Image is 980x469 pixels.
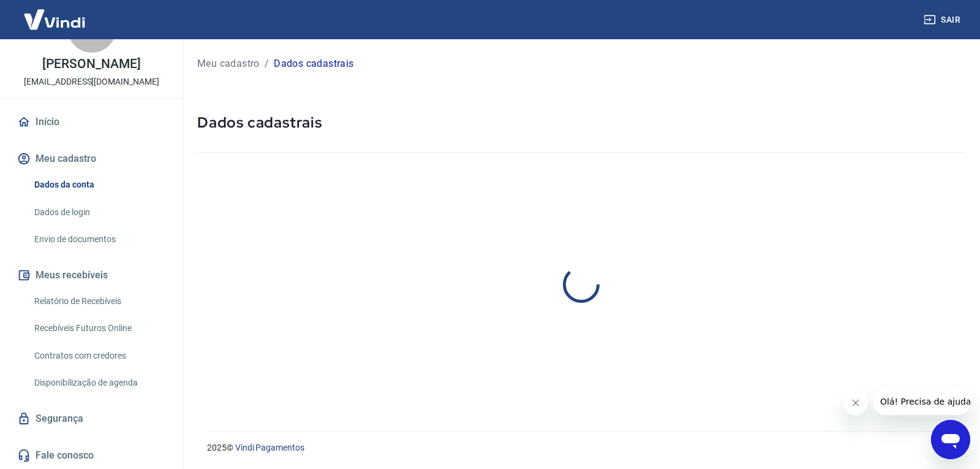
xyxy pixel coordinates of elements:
[931,420,970,459] iframe: Botão para abrir a janela de mensagens
[15,1,94,38] img: Vindi
[207,441,951,454] p: 2025 ©
[235,443,304,452] a: Vindi Pagamentos
[15,262,168,289] button: Meus recebíveis
[7,9,103,18] span: Olá! Precisa de ajuda?
[29,227,168,252] a: Envio de documentos
[873,388,970,415] iframe: Mensagem da empresa
[15,442,168,469] a: Fale conosco
[29,343,168,368] a: Contratos com credores
[29,316,168,341] a: Recebíveis Futuros Online
[29,172,168,197] a: Dados da conta
[15,145,168,172] button: Meu cadastro
[274,56,353,71] p: Dados cadastrais
[265,56,269,71] p: /
[29,289,168,314] a: Relatório de Recebíveis
[197,113,965,132] h5: Dados cadastrais
[29,200,168,225] a: Dados de login
[843,391,868,415] iframe: Fechar mensagem
[15,405,168,432] a: Segurança
[24,75,159,88] p: [EMAIL_ADDRESS][DOMAIN_NAME]
[197,56,260,71] a: Meu cadastro
[42,58,140,71] p: [PERSON_NAME]
[15,109,168,135] a: Início
[29,370,168,395] a: Disponibilização de agenda
[921,9,965,31] button: Sair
